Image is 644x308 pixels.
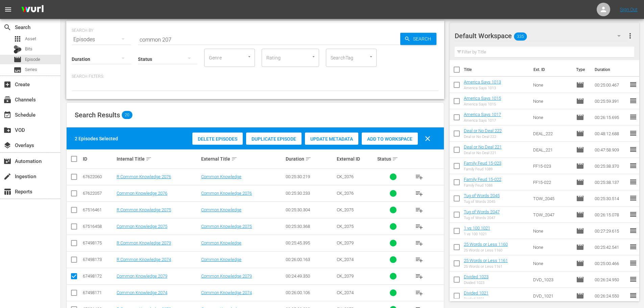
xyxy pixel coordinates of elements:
a: Common Knowledge 2076 [201,191,252,196]
span: reorder [629,129,637,137]
a: Common Knowledge [201,240,241,245]
span: reorder [629,145,637,153]
td: 00:48:12.688 [592,125,629,142]
a: Common Knowledge 2079 [201,274,252,279]
td: 00:25:59.391 [592,93,629,109]
button: playlist_add [411,285,427,301]
span: sort [146,156,152,162]
td: 00:26:15.695 [592,109,629,125]
span: reorder [629,210,637,218]
a: Tug of Words 2047 [464,209,500,214]
span: Episode [25,56,40,63]
span: Duplicate Episode [246,136,302,142]
span: Bits [25,46,32,52]
span: layers [3,141,11,149]
th: Duration [591,60,631,79]
button: playlist_add [411,218,427,235]
div: Status [377,155,409,163]
span: Episode [576,113,584,121]
td: None [530,223,574,239]
span: Series [25,66,37,73]
span: Episode [576,243,584,251]
td: 00:25:00.466 [592,255,629,271]
span: Asset [25,35,36,42]
span: reorder [629,80,637,89]
div: Divided 1023 [464,281,488,285]
a: Deal or No Deal 222 [464,128,502,133]
div: Deal or No Deal 222 [464,135,502,139]
a: Divided 1021 [464,290,488,295]
div: 2 Episodes Selected [75,135,118,142]
button: Duplicate Episode [246,133,302,145]
a: 25 Words or Less 1161 [464,258,508,263]
div: 1 vs 100 1021 [464,232,490,236]
button: Search [400,33,436,45]
td: None [530,93,574,109]
span: CK_2079 [337,274,354,279]
span: Episode [576,81,584,89]
div: Tug of Words 2047 [464,216,500,220]
span: Episode [576,227,584,235]
td: 00:47:58.909 [592,142,629,158]
span: Search [410,33,436,45]
span: playlist_add [415,173,423,181]
img: ans4CAIJ8jUAAAAAAAAAAAAAAAAAAAAAAAAgQb4GAAAAAAAAAAAAAAAAAAAAAAAAJMjXAAAAAAAAAAAAAAAAAAAAAAAAgAT5G... [16,2,49,18]
div: 67498173 [83,257,115,262]
span: playlist_add [415,289,423,297]
div: 67622060 [83,174,115,179]
td: DVD_1021 [530,288,574,304]
span: reorder [629,178,637,186]
td: DEAL_222 [530,125,574,142]
span: CK_2076 [337,191,354,196]
div: 00:25:45.395 [286,240,334,245]
button: playlist_add [411,268,427,284]
a: R Common Knowledge 2075 [117,207,171,212]
span: Search Results [75,111,120,119]
a: Common Knowledge 2075 [201,224,252,229]
div: 00:25:30.368 [286,224,334,229]
td: None [530,255,574,271]
div: Family Feud 1088 [464,183,501,188]
a: America Says 1015 [464,96,501,101]
a: Family Feud 15-023 [464,161,501,166]
td: FF15-023 [530,158,574,174]
span: 335 [514,29,527,44]
span: reorder [629,243,637,251]
a: Divided 1023 [464,274,488,279]
span: playlist_add [415,256,423,264]
div: ID [83,156,115,162]
div: Tug of Words 2045 [464,199,500,204]
div: America Says 1013 [464,86,501,90]
td: 00:26:24.550 [592,288,629,304]
span: reorder [629,194,637,202]
span: sort [392,156,398,162]
div: Default Workspace [455,26,627,45]
button: Open [310,53,317,60]
button: Open [368,53,374,60]
span: Episode [576,129,584,138]
div: 00:25:30.304 [286,207,334,212]
span: Episode [576,211,584,219]
div: 25 Words or Less 1160 [464,248,508,253]
td: None [530,109,574,125]
span: Update Metadata [305,136,358,142]
div: Internal Title [117,155,199,163]
th: Type [572,60,591,79]
div: 67622057 [83,191,115,196]
a: Common Knowledge [201,174,241,179]
span: CK_2074 [337,290,354,295]
span: reorder [629,227,637,235]
td: 00:25:38.370 [592,158,629,174]
span: Delete Episodes [192,136,243,142]
div: 00:25:30.233 [286,191,334,196]
span: Add to Workspace [362,136,418,142]
div: 67516458 [83,224,115,229]
a: Sign Out [620,7,638,12]
div: 00:26:00.163 [286,257,334,262]
div: Divided 1021 [464,297,488,301]
button: playlist_add [411,185,427,202]
a: Common Knowledge [201,257,241,262]
span: Episode [576,276,584,284]
span: Episode [576,178,584,186]
span: Series [14,66,22,74]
